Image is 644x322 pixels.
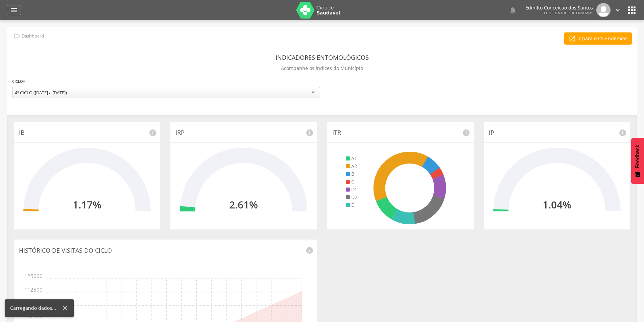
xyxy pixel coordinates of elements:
p: Acompanhe os índices do Município [281,64,363,73]
div: Carregando dados... [10,305,61,312]
i:  [569,35,576,42]
i:  [626,5,637,16]
i: info [306,129,314,137]
a:  [614,3,621,17]
p: Histórico de Visitas do Ciclo [19,246,312,255]
li: A2 [346,163,357,170]
span: 112500 [32,279,43,292]
p: ITR [332,128,469,137]
a: Ir para o CS Endemias [564,32,632,45]
p: IRP [175,128,312,137]
i:  [10,6,18,14]
p: Edinilto Conceicao dos Santos [525,5,593,10]
i: info [149,129,157,137]
label: Ciclo [12,78,25,85]
i:  [509,6,517,14]
li: B [346,171,357,177]
i:  [614,6,621,14]
a:  [7,5,21,15]
li: E [346,202,357,208]
span: Feedback [635,145,641,168]
h2: 1.17% [73,199,101,210]
i:  [13,32,21,40]
header: Indicadores Entomológicos [276,51,369,64]
i: info [462,129,470,137]
p: Dashboard [22,33,44,39]
i: info [619,129,627,137]
a:  [509,3,517,17]
button: Feedback - Mostrar pesquisa [631,138,644,184]
div: 4º CICLO ([DATE] a [DATE]) [15,90,67,96]
p: IB [19,128,155,137]
i: info [306,246,314,254]
p: IP [489,128,625,137]
span: 100000 [32,292,43,306]
li: D2 [346,194,357,201]
li: A1 [346,155,357,162]
li: C [346,178,357,185]
li: D1 [346,186,357,193]
span: Coordenador de Endemias [544,10,593,15]
h2: 1.04% [543,199,571,210]
h2: 2.61% [229,199,258,210]
span: 125000 [32,269,43,279]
